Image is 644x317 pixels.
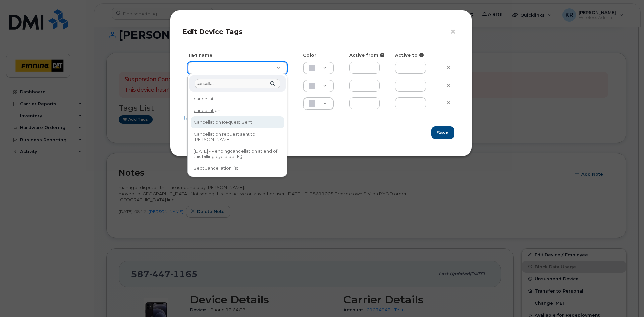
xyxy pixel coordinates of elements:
[615,288,639,312] iframe: Messenger Launcher
[194,131,214,137] span: Cancellat
[191,129,284,145] div: ion request sent to [PERSON_NAME]
[191,146,284,162] div: [DATE] - Pending ion at end of this billing cycle per IQ
[194,96,214,101] span: cancellat
[194,108,214,113] span: cancellat
[204,165,225,171] span: Cancellat
[191,105,284,116] div: ion
[191,163,284,173] div: Sept ion list
[230,148,250,154] span: cancellat
[191,117,284,127] div: ion Request Sent
[194,119,214,125] span: Cancellat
